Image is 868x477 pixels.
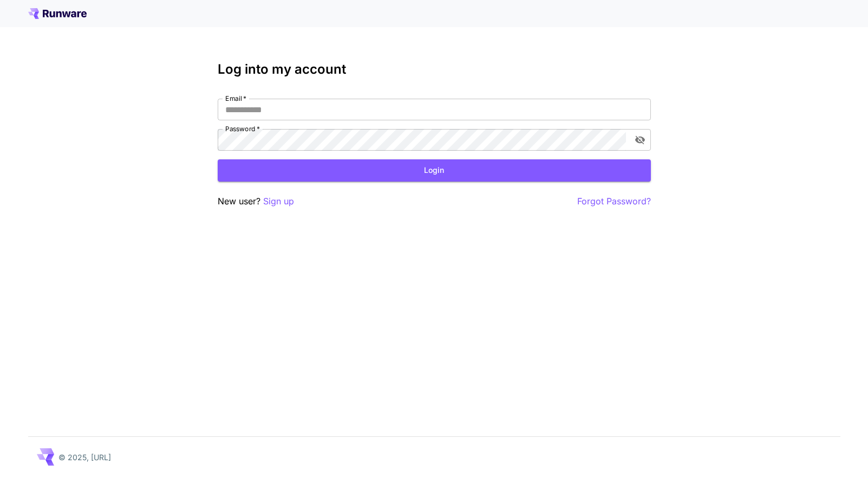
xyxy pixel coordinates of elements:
p: © 2025, [URL] [58,452,111,463]
label: Password [225,124,260,133]
button: Sign up [263,195,294,208]
button: Forgot Password? [577,195,651,208]
button: toggle password visibility [630,130,650,150]
label: Email [225,94,246,103]
button: Login [218,159,651,182]
h3: Log into my account [218,62,651,77]
p: New user? [218,195,294,208]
